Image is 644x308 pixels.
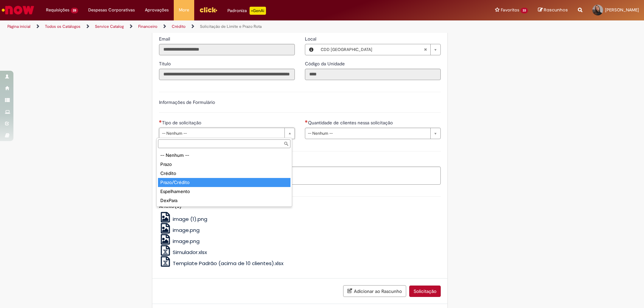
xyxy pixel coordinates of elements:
[157,149,292,206] ul: Tipo de solicitação
[158,178,290,187] div: Prazo/Crédito
[158,151,290,160] div: -- Nenhum --
[158,196,290,205] div: DexPara
[158,187,290,196] div: Espelhamento
[158,160,290,169] div: Prazo
[158,169,290,178] div: Crédito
